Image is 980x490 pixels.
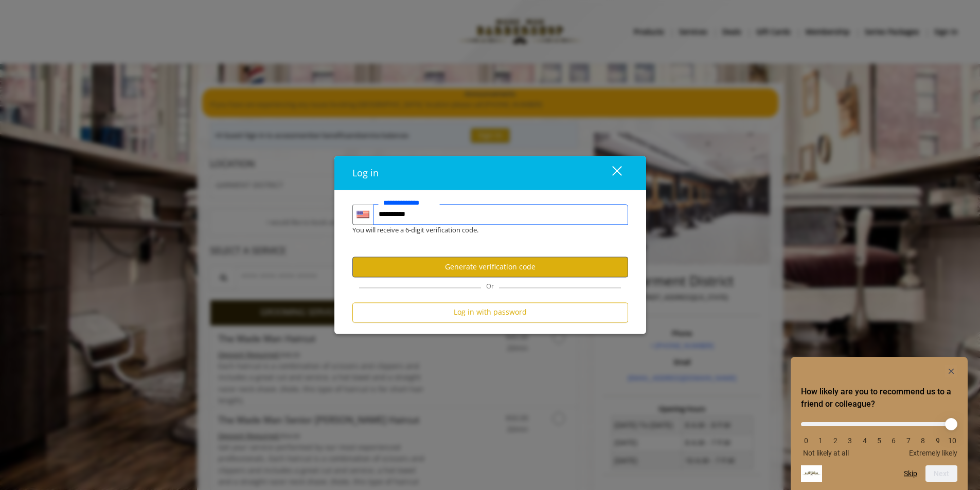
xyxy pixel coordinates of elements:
[947,437,957,445] li: 10
[801,437,811,445] li: 0
[345,225,620,235] div: You will receive a 6-digit verification code.
[918,437,928,445] li: 8
[801,386,957,410] h2: How likely are you to recommend us to a friend or colleague? Select an option from 0 to 10, with ...
[888,437,899,445] li: 6
[945,365,957,377] button: Hide survey
[903,437,914,445] li: 7
[801,414,957,457] div: How likely are you to recommend us to a friend or colleague? Select an option from 0 to 10, with ...
[352,257,628,277] button: Generate verification code
[600,165,621,180] div: close dialog
[904,469,917,478] button: Skip
[801,365,957,482] div: How likely are you to recommend us to a friend or colleague? Select an option from 0 to 10, with ...
[845,437,855,445] li: 3
[860,437,870,445] li: 4
[803,449,849,457] span: Not likely at all
[352,167,379,179] span: Log in
[925,465,957,482] button: Next question
[933,437,943,445] li: 9
[909,449,957,457] span: Extremely likely
[481,281,499,291] span: Or
[593,162,628,184] button: close dialog
[815,437,826,445] li: 1
[352,302,628,322] button: Log in with password
[874,437,884,445] li: 5
[830,437,841,445] li: 2
[352,204,373,225] div: Country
